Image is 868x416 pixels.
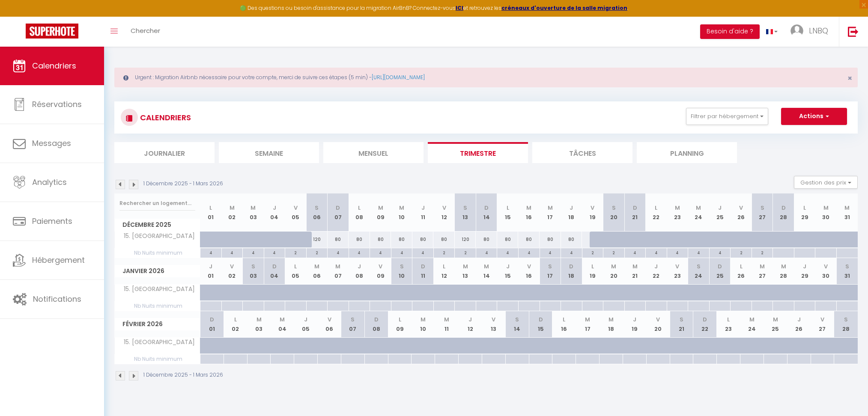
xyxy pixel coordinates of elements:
[540,193,561,232] th: 17
[370,193,391,232] th: 09
[680,315,683,324] abbr: S
[501,4,627,12] a: créneaux d'ouverture de la salle migration
[832,377,862,410] iframe: Chat
[400,262,404,270] abbr: S
[306,258,328,284] th: 06
[391,232,412,247] div: 80
[624,258,646,284] th: 21
[667,258,688,284] th: 23
[548,204,553,212] abbr: M
[32,60,76,71] span: Calendriers
[506,262,510,270] abbr: J
[612,204,616,212] abbr: S
[442,204,446,212] abbr: V
[304,315,307,324] abbr: J
[576,311,600,337] th: 17
[412,258,434,284] th: 11
[32,138,71,149] span: Messages
[243,258,264,284] th: 03
[251,204,256,212] abbr: M
[709,258,731,284] th: 25
[32,177,67,187] span: Analytics
[718,262,722,270] abbr: D
[731,258,752,284] th: 26
[328,232,349,247] div: 80
[824,262,828,270] abbr: V
[444,315,449,324] abbr: M
[749,315,755,324] abbr: M
[760,262,765,270] abbr: M
[646,248,667,256] div: 4
[540,232,561,247] div: 80
[539,315,543,324] abbr: D
[532,142,632,163] li: Tâches
[675,262,679,270] abbr: V
[845,262,849,270] abbr: S
[119,196,195,211] input: Rechercher un logement...
[540,248,561,256] div: 4
[200,258,222,284] th: 01
[515,315,519,324] abbr: S
[433,193,455,232] th: 12
[484,204,489,212] abbr: D
[811,311,834,337] th: 27
[761,204,764,212] abbr: S
[209,262,212,270] abbr: J
[391,258,412,284] th: 10
[518,193,540,232] th: 16
[624,193,646,232] th: 21
[264,248,285,256] div: 4
[116,232,197,241] span: 15. [GEOGRAPHIC_DATA]
[378,204,383,212] abbr: M
[336,204,340,212] abbr: D
[328,315,331,324] abbr: V
[459,311,482,337] th: 12
[497,193,519,232] th: 15
[315,204,319,212] abbr: S
[114,142,215,163] li: Journalier
[688,248,709,256] div: 4
[591,204,594,212] abbr: V
[280,315,285,324] abbr: M
[341,311,364,337] th: 07
[794,176,858,189] button: Gestion des prix
[314,262,319,270] abbr: M
[655,204,657,212] abbr: L
[285,248,306,256] div: 2
[318,311,341,337] th: 06
[625,248,646,256] div: 4
[456,4,463,12] strong: ICI
[781,204,786,212] abbr: D
[847,73,852,83] span: ×
[463,262,468,270] abbr: M
[285,193,307,232] th: 05
[221,193,243,232] th: 02
[349,258,370,284] th: 08
[476,258,497,284] th: 14
[582,193,603,232] th: 19
[421,315,426,324] abbr: M
[379,262,382,270] abbr: V
[526,204,531,212] abbr: M
[306,232,328,247] div: 120
[548,262,552,270] abbr: S
[540,258,561,284] th: 17
[740,262,743,270] abbr: L
[412,248,433,256] div: 4
[364,311,388,337] th: 08
[143,371,223,379] p: 1 Décembre 2025 - 1 Mars 2026
[476,193,497,232] th: 14
[781,262,786,270] abbr: M
[611,262,616,270] abbr: M
[752,258,773,284] th: 27
[230,262,234,270] abbr: V
[608,315,614,324] abbr: M
[412,311,435,337] th: 10
[697,262,701,270] abbr: S
[600,311,623,337] th: 18
[264,258,285,284] th: 04
[388,311,412,337] th: 09
[797,315,801,324] abbr: J
[421,262,425,270] abbr: D
[391,248,412,256] div: 4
